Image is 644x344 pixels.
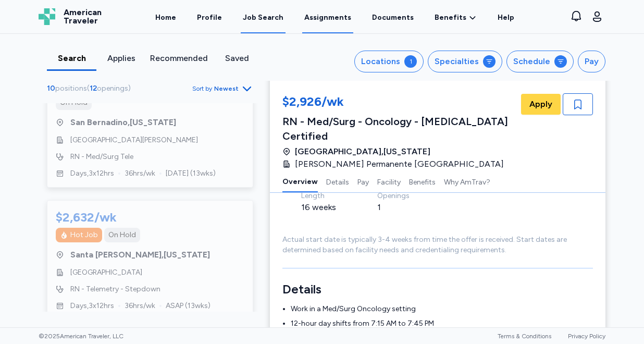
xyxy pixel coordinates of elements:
button: Specialties [428,51,502,72]
span: RN - Telemetry - Stepdown [70,284,160,294]
button: Apply [521,94,561,115]
span: Benefits [435,13,466,23]
span: [DATE] ( 13 wks) [166,168,216,179]
span: [GEOGRAPHIC_DATA] [70,267,142,278]
button: Benefits [409,170,436,192]
div: 16 weeks [301,201,352,214]
a: Terms & Conditions [498,333,551,340]
div: Applies [101,52,142,65]
span: [GEOGRAPHIC_DATA][PERSON_NAME] [70,135,198,145]
a: Privacy Policy [568,333,605,340]
button: Schedule [506,51,574,72]
li: Work in a Med/Surg Oncology setting [291,304,593,314]
button: Locations1 [354,51,424,72]
span: Sort by [192,84,212,93]
button: Pay [357,170,369,192]
div: Pay [585,55,599,68]
span: Days , 3 x 12 hrs [70,301,114,311]
div: ( ) [47,83,135,94]
button: Details [326,170,349,192]
div: RN - Med/Surg - Oncology - [MEDICAL_DATA] Certified [282,114,519,143]
div: Saved [216,52,257,65]
span: Apply [529,98,552,110]
span: © 2025 American Traveler, LLC [39,332,123,340]
a: Assignments [302,1,353,33]
div: Locations [361,55,400,68]
div: $2,926/wk [282,93,519,112]
div: Job Search [243,13,283,23]
div: Hot Job [70,230,98,240]
li: 12-hour day shifts from 7:15 AM to 7:45 PM [291,318,593,329]
div: On Hold [108,230,136,240]
div: Search [51,52,92,65]
button: Pay [578,51,605,72]
span: Newest [214,84,239,93]
a: Benefits [435,13,477,23]
img: Logo [39,8,55,25]
div: Specialties [435,55,479,68]
span: 10 [47,84,55,93]
div: Length [301,191,352,201]
button: Overview [282,170,318,192]
span: 36 hrs/wk [125,168,155,179]
div: 1 [404,55,417,68]
div: Actual start date is typically 3-4 weeks from time the offer is received. Start dates are determi... [282,235,593,255]
h3: Details [282,281,593,298]
div: $2,632/wk [56,209,117,226]
span: openings [97,84,128,93]
span: [GEOGRAPHIC_DATA] , [US_STATE] [295,145,430,158]
span: San Bernadino , [US_STATE] [70,116,176,129]
div: Openings [377,191,428,201]
button: Sort byNewest [192,82,253,95]
span: Days , 3 x 12 hrs [70,168,114,179]
div: Schedule [513,55,550,68]
span: positions [55,84,87,93]
button: Why AmTrav? [444,170,490,192]
span: [PERSON_NAME] Permanente [GEOGRAPHIC_DATA] [295,158,504,170]
div: 1 [377,201,428,214]
span: 36 hrs/wk [125,301,155,311]
span: ASAP ( 13 wks) [166,301,210,311]
span: 12 [90,84,97,93]
span: American Traveler [64,8,102,25]
a: Job Search [241,1,286,33]
div: Recommended [150,52,208,65]
span: RN - Med/Surg Tele [70,152,133,162]
button: Facility [377,170,401,192]
span: Santa [PERSON_NAME] , [US_STATE] [70,249,210,261]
